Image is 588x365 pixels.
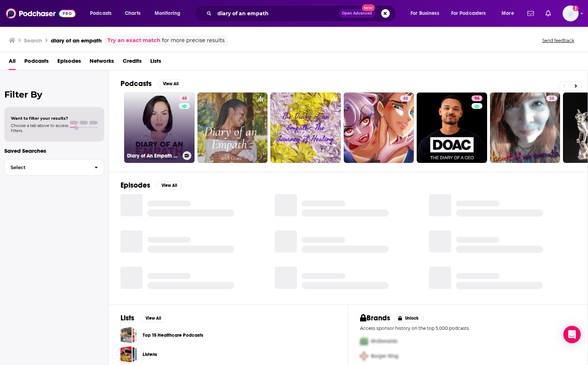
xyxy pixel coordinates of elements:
h2: Lists [121,313,134,323]
a: 48Diary of An Empath by [PERSON_NAME], LCSW [124,93,195,163]
span: 48 [182,95,187,102]
span: New [362,4,375,11]
span: Choose a tab above to access filters. [11,123,68,133]
div: Open Intercom Messenger [563,326,581,343]
a: 36 [490,93,560,163]
a: Top 15 Healthcare Podcasts [121,327,137,343]
input: Search podcasts, credits, & more... [215,8,339,19]
a: Try an exact match [107,36,160,45]
a: All [9,55,16,70]
a: 48 [179,95,190,101]
img: First Pro Logo [357,334,371,349]
a: Credits [123,55,142,70]
button: Show profile menu [563,5,579,21]
img: Second Pro Logo [357,349,371,364]
h2: Episodes [121,181,150,190]
button: open menu [497,8,523,19]
a: Charts [120,8,145,19]
a: Listens [121,346,137,362]
h3: Search [24,37,42,44]
button: View All [156,181,182,190]
button: Select [4,159,104,176]
a: 36 [546,95,557,101]
p: Saved Searches [4,147,104,154]
span: McDonalds [371,338,397,344]
svg: Add a profile image [573,5,579,11]
button: Unlock [393,314,424,323]
h2: Filter By [4,89,104,100]
a: 96 [471,95,482,101]
a: 96 [417,93,487,163]
span: For Podcasters [451,8,486,19]
a: Show notifications dropdown [543,7,554,20]
button: open menu [405,8,448,19]
h3: diary of an empath [51,37,102,44]
div: Search podcasts, credits, & more... [201,5,403,22]
a: Show notifications dropdown [524,7,537,20]
h3: Diary of An Empath by [PERSON_NAME], LCSW [127,153,180,159]
a: Podcasts [24,55,49,70]
a: ListsView All [121,313,166,323]
button: Send feedback [540,37,576,44]
span: More [502,8,514,19]
h2: Brands [360,313,390,323]
button: View All [140,314,166,323]
a: EpisodesView All [121,181,182,190]
span: Logged in as sarahhallprinc [563,5,579,21]
a: Listens [143,350,157,358]
span: 96 [474,95,479,102]
span: Podcasts [90,8,111,19]
span: 48 [403,95,408,102]
a: Networks [90,55,114,70]
a: Top 15 Healthcare Podcasts [143,331,203,339]
p: Access sponsor history on the top 5,000 podcasts. [360,325,576,331]
img: User Profile [563,5,579,21]
button: View All [158,79,184,88]
a: Episodes [57,55,81,70]
h2: Podcasts [121,79,152,88]
span: Charts [125,8,140,19]
img: Podchaser - Follow, Share and Rate Podcasts [6,7,75,20]
span: Want to filter your results? [11,116,68,121]
a: PodcastsView All [121,79,184,88]
a: Lists [150,55,161,70]
span: Open Advanced [342,12,372,15]
span: for more precise results [162,36,225,45]
span: For Business [411,8,439,19]
button: open menu [85,8,121,19]
button: open menu [150,8,190,19]
span: Burger King [371,353,399,359]
span: Select [5,165,89,170]
span: 36 [549,95,554,102]
button: open menu [446,8,497,19]
span: Monitoring [155,8,180,19]
a: 48 [400,95,411,101]
a: 48 [344,93,414,163]
button: Open AdvancedNew [339,9,375,18]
